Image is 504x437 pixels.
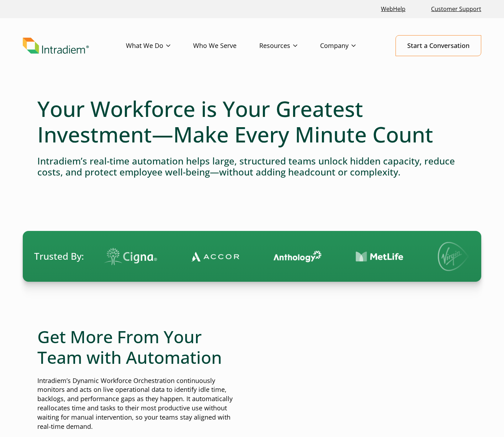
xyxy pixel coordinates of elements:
[34,250,84,263] span: Trusted By:
[438,242,488,271] img: Virgin Media logo.
[37,96,467,147] h1: Your Workforce is Your Greatest Investment—Make Every Minute Count
[428,1,484,17] a: Customer Support
[396,35,481,56] a: Start a Conversation
[191,251,239,262] img: Contact Center Automation Accor Logo
[193,36,259,56] a: Who We Serve
[37,327,238,367] h2: Get More From Your Team with Automation
[126,36,193,56] a: What We Do
[23,38,126,54] a: Link to homepage of Intradiem
[259,36,320,56] a: Resources
[37,376,238,431] p: Intradiem’s Dynamic Workforce Orchestration continuously monitors and acts on live operational da...
[356,251,404,262] img: Contact Center Automation MetLife Logo
[23,38,89,54] img: Intradiem
[37,156,467,178] h4: Intradiem’s real-time automation helps large, structured teams unlock hidden capacity, reduce cos...
[320,36,378,56] a: Company
[378,1,408,17] a: Link opens in a new window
